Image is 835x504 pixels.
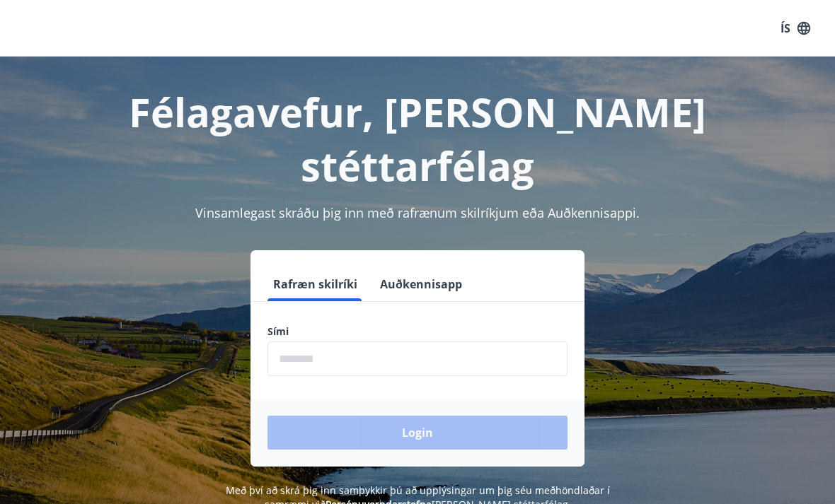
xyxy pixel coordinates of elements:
[267,324,568,339] label: Sími
[773,16,818,41] button: ÍS
[17,85,818,192] h1: Félagavefur, [PERSON_NAME] stéttarfélag
[195,204,640,221] span: Vinsamlegast skráðu þig inn með rafrænum skilríkjum eða Auðkennisappi.
[374,267,468,301] button: Auðkennisapp
[267,267,363,301] button: Rafræn skilríki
